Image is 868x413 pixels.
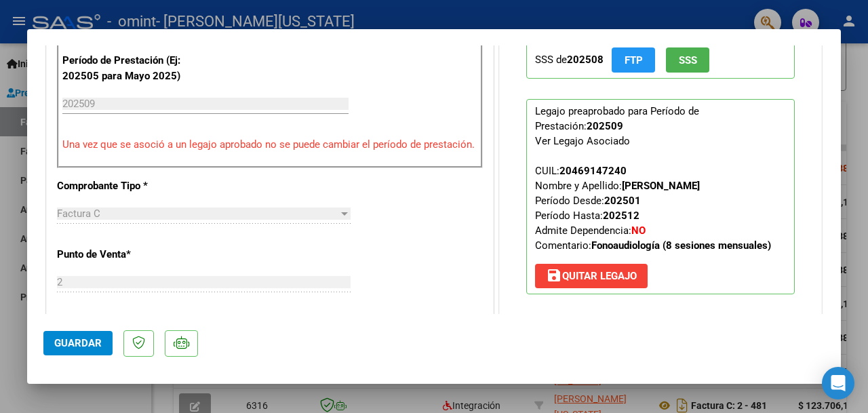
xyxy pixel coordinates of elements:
[57,178,184,194] p: Comprobante Tipo *
[62,137,477,153] p: Una vez que se asoció a un legajo aprobado no se puede cambiar el período de prestación.
[612,47,655,73] button: FTP
[546,267,562,283] mat-icon: save
[57,208,100,220] span: Factura C
[526,28,795,79] p: El afiliado figura en el ultimo padrón que tenemos de la SSS de
[625,54,643,66] span: FTP
[604,195,641,207] strong: 202501
[559,163,627,178] div: 20469147240
[679,54,697,66] span: SSS
[62,53,187,83] p: Período de Prestación (Ej: 202505 para Mayo 2025)
[500,7,821,326] div: PREAPROBACIÓN PARA INTEGRACION
[57,247,184,262] p: Punto de Venta
[535,264,648,288] button: Quitar Legajo
[526,99,795,294] p: Legajo preaprobado para Período de Prestación:
[591,239,771,252] strong: Fonoaudiología (8 sesiones mensuales)
[546,270,637,282] span: Quitar Legajo
[567,54,604,66] strong: 202508
[587,120,623,132] strong: 202509
[603,210,639,222] strong: 202512
[631,224,646,237] strong: NO
[666,47,709,73] button: SSS
[822,367,854,399] div: Open Intercom Messenger
[622,180,700,192] strong: [PERSON_NAME]
[535,165,771,252] span: CUIL: Nombre y Apellido: Período Desde: Período Hasta: Admite Dependencia:
[43,331,113,355] button: Guardar
[535,134,630,149] div: Ver Legajo Asociado
[54,337,102,349] span: Guardar
[535,239,771,252] span: Comentario:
